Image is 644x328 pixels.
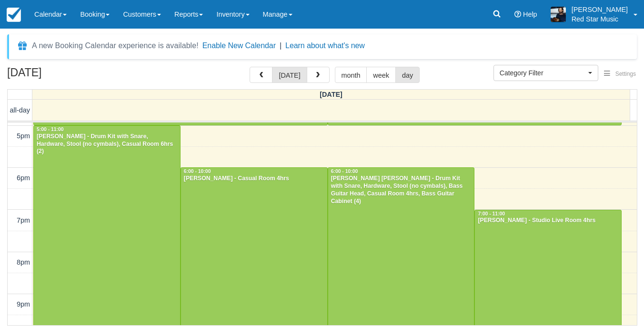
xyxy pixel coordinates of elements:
span: 9pm [17,300,30,308]
button: Settings [598,67,642,81]
span: all-day [10,106,30,114]
div: A new Booking Calendar experience is available! [32,40,199,51]
div: [PERSON_NAME] [PERSON_NAME] - Drum Kit with Snare, Hardware, Stool (no cymbals), Bass Guitar Head... [331,175,472,205]
span: 7:00 - 11:00 [478,211,505,216]
span: 5pm [17,132,30,140]
span: 6:00 - 10:00 [331,169,358,174]
div: [PERSON_NAME] - Casual Room 4hrs [183,175,325,183]
div: [PERSON_NAME] - Drum Kit with Snare, Hardware, Stool (no cymbals), Casual Room 6hrs (2) [36,133,178,156]
span: | [280,41,282,50]
button: day [395,67,420,83]
span: 6pm [17,174,30,182]
a: Learn about what's new [285,41,365,50]
span: 8pm [17,258,30,266]
div: [PERSON_NAME] - Studio Live Room 4hrs [477,217,619,225]
button: week [366,67,396,83]
span: Category Filter [500,68,586,78]
p: Red Star Music [572,14,628,24]
span: [DATE] [320,91,342,98]
button: month [335,67,367,83]
span: 5:00 - 11:00 [37,127,64,132]
button: Enable New Calendar [202,41,276,51]
p: [PERSON_NAME] [572,5,628,14]
span: 6:00 - 10:00 [184,169,211,174]
i: Help [514,11,521,18]
img: A1 [551,7,566,22]
img: checkfront-main-nav-mini-logo.png [7,8,21,22]
span: Settings [615,71,636,77]
button: Category Filter [493,65,598,81]
h2: [DATE] [7,67,128,84]
span: 7pm [17,216,30,224]
span: Help [523,10,537,18]
button: [DATE] [272,67,307,83]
